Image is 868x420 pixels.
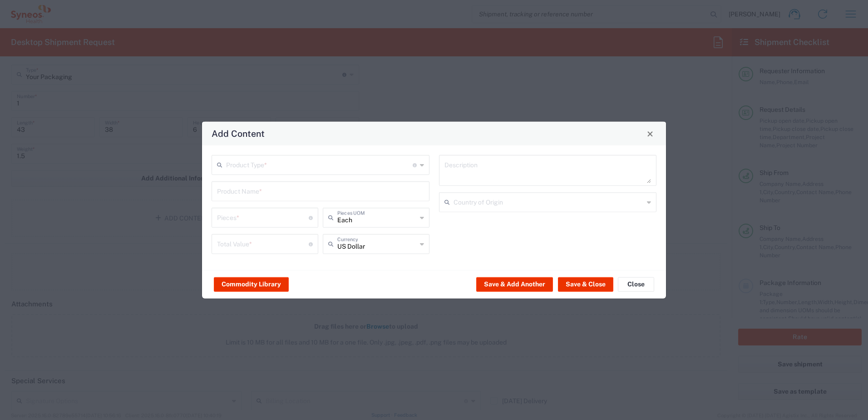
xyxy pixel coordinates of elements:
button: Save & Close [558,277,613,291]
h4: Add Content [212,127,265,140]
button: Save & Add Another [476,277,553,291]
button: Close [618,277,654,291]
button: Close [644,127,656,140]
button: Commodity Library [214,277,289,291]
